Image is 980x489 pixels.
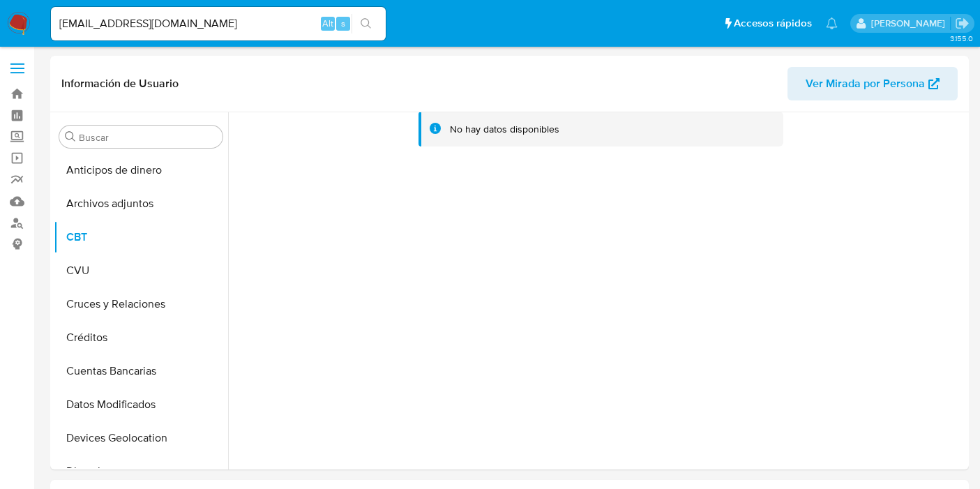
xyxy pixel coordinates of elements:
[54,220,228,254] button: CBT
[787,67,958,100] button: Ver Mirada por Persona
[826,17,838,29] a: Notificaciones
[322,17,333,30] span: Alt
[65,131,76,142] button: Buscar
[955,16,970,31] a: Salir
[54,153,228,187] button: Anticipos de dinero
[734,16,812,31] span: Accesos rápidos
[54,455,228,488] button: Direcciones
[54,354,228,388] button: Cuentas Bancarias
[54,254,228,287] button: CVU
[79,131,217,144] input: Buscar
[871,17,950,30] p: belen.palamara@mercadolibre.com
[61,77,179,91] h1: Información de Usuario
[806,67,925,100] span: Ver Mirada por Persona
[341,17,345,30] span: s
[54,421,228,455] button: Devices Geolocation
[54,287,228,321] button: Cruces y Relaciones
[54,388,228,421] button: Datos Modificados
[51,15,386,33] input: Buscar usuario o caso...
[54,321,228,354] button: Créditos
[54,187,228,220] button: Archivos adjuntos
[352,14,380,33] button: search-icon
